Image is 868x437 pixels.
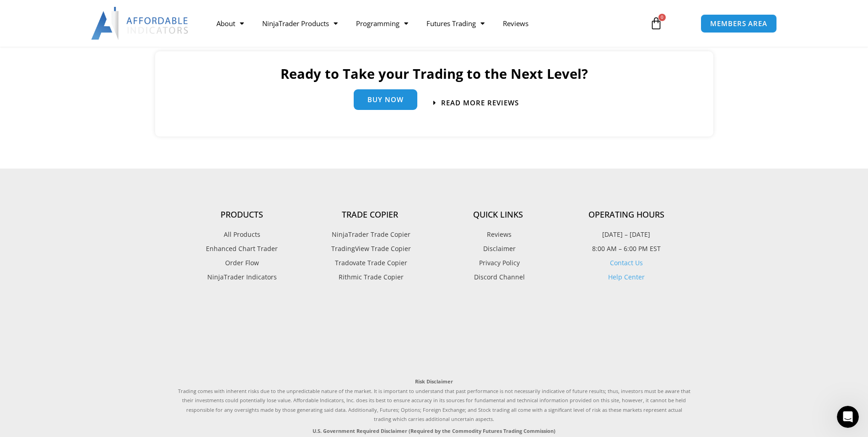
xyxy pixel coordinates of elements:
a: All Products [178,229,306,240]
p: [DATE] – [DATE] [562,229,690,240]
a: Discord Channel [434,271,562,283]
span: TradingView Trade Copier [329,243,411,255]
strong: Risk Disclaimer [415,378,453,385]
h4: Operating Hours [562,210,690,220]
span: Enhanced Chart Trader [206,243,278,255]
span: Buy Now [367,96,404,103]
a: Programming [347,13,417,34]
a: Contact Us [610,258,643,267]
p: Trading comes with inherent risks due to the unpredictable nature of the market. It is important ... [178,377,690,424]
a: TradingView Trade Copier [306,243,434,255]
a: Help Center [608,273,645,281]
span: NinjaTrader Indicators [207,271,277,283]
a: Disclaimer [434,243,562,255]
a: NinjaTrader Trade Copier [306,229,434,240]
nav: Menu [207,13,639,34]
h4: Quick Links [434,210,562,220]
span: Tradovate Trade Copier [333,257,407,269]
span: All Products [224,229,260,240]
a: Futures Trading [417,13,494,34]
iframe: Intercom live chat [837,406,859,428]
span: Rithmic Trade Copier [336,271,404,283]
a: NinjaTrader Products [253,13,347,34]
a: NinjaTrader Indicators [178,271,306,283]
img: LogoAI | Affordable Indicators – NinjaTrader [91,7,189,40]
iframe: Customer reviews powered by Trustpilot [178,304,690,368]
a: About [207,13,253,34]
span: MEMBERS AREA [710,20,767,27]
a: Reviews [494,13,538,34]
a: Reviews [434,229,562,240]
a: Privacy Policy [434,257,562,269]
a: Read more Reviews [433,99,519,106]
h4: Products [178,210,306,220]
a: Order Flow [178,257,306,269]
a: Rithmic Trade Copier [306,271,434,283]
span: 0 [658,14,666,21]
span: Disclaimer [481,243,516,255]
a: Enhanced Chart Trader [178,243,306,255]
span: Order Flow [225,257,259,269]
strong: U.S. Government Required Disclaimer (Required by the Commodity Futures Trading Commission) [313,427,555,434]
span: Discord Channel [472,271,525,283]
span: NinjaTrader Trade Copier [329,229,410,240]
a: 0 [636,10,676,37]
a: Buy Now [354,89,417,110]
p: 8:00 AM – 6:00 PM EST [562,243,690,255]
a: MEMBERS AREA [701,14,777,33]
span: Reviews [485,229,512,240]
a: Tradovate Trade Copier [306,257,434,269]
span: Privacy Policy [477,257,520,269]
h2: Ready to Take your Trading to the Next Level? [164,65,704,82]
h4: Trade Copier [306,210,434,220]
span: Read more Reviews [441,99,519,106]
